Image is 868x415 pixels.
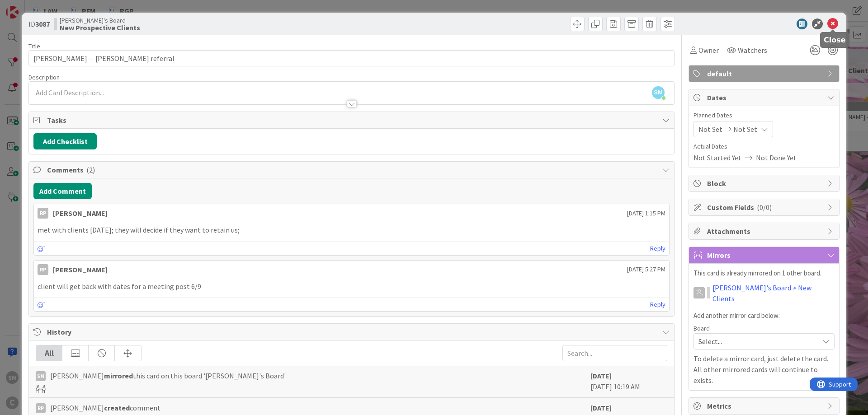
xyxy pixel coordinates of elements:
[562,345,667,361] input: Search...
[60,17,140,24] span: [PERSON_NAME]'s Board
[756,152,797,163] span: Not Done Yet
[627,209,665,218] span: [DATE] 1:15 PM
[590,403,612,412] b: [DATE]
[28,50,675,66] input: type card name here...
[693,142,835,151] span: Actual Dates
[35,19,50,28] b: 3087
[698,124,722,135] span: Not Set
[712,282,835,304] a: [PERSON_NAME]'s Board > New Clients
[757,203,772,212] span: ( 0/0 )
[698,335,814,348] span: Select...
[50,370,286,381] span: [PERSON_NAME] this card on this board '[PERSON_NAME]'s Board'
[33,183,92,199] button: Add Comment
[707,202,823,213] span: Custom Fields
[47,164,658,175] span: Comments
[733,124,757,135] span: Not Set
[707,401,823,411] span: Metrics
[824,36,846,44] h5: Close
[36,403,46,413] div: RP
[707,92,823,103] span: Dates
[590,370,667,393] div: [DATE] 10:19 AM
[50,402,160,413] span: [PERSON_NAME] comment
[650,299,665,310] a: Reply
[53,264,108,275] div: [PERSON_NAME]
[104,371,133,380] b: mirrored
[693,152,741,163] span: Not Started Yet
[693,111,835,120] span: Planned Dates
[693,268,835,279] p: This card is already mirrored on 1 other board.
[38,208,48,219] div: RP
[19,1,41,12] span: Support
[47,115,658,126] span: Tasks
[28,19,50,29] span: ID
[707,250,823,261] span: Mirrors
[738,45,767,56] span: Watchers
[693,311,835,321] p: Add another mirror card below:
[38,264,48,275] div: RP
[104,403,130,412] b: created
[707,226,823,237] span: Attachments
[627,265,665,274] span: [DATE] 5:27 PM
[38,281,665,292] p: client will get back with dates for a meeting post 6/9
[693,353,835,386] p: To delete a mirror card, just delete the card. All other mirrored cards will continue to exists.
[60,24,140,31] b: New Prospective Clients
[53,208,108,219] div: [PERSON_NAME]
[707,68,823,79] span: default
[693,325,710,331] span: Board
[47,326,658,337] span: History
[698,45,719,56] span: Owner
[33,133,97,149] button: Add Checklist
[707,178,823,189] span: Block
[28,73,60,81] span: Description
[28,42,40,50] label: Title
[86,165,95,174] span: ( 2 )
[650,243,665,254] a: Reply
[652,86,665,99] span: SM
[590,371,612,380] b: [DATE]
[38,225,665,235] p: met with clients [DATE]; they will decide if they want to retain us;
[36,345,62,361] div: All
[36,371,46,381] div: SM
